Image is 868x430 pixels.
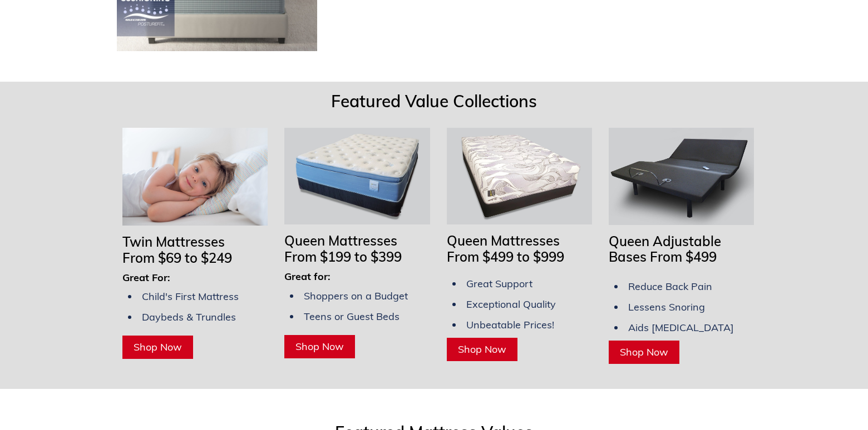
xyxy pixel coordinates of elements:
a: Shop Now [122,336,193,359]
span: From $199 to $399 [284,248,402,265]
span: Exceptional Quality [466,298,556,311]
span: From $69 to $249 [122,249,232,266]
a: Shop Now [609,341,679,364]
span: Teens or Guest Beds [304,310,400,323]
span: Shop Now [134,341,182,353]
span: Shop Now [620,346,668,358]
span: Reduce Back Pain [628,280,712,293]
span: From $499 to $999 [447,248,564,265]
span: Great Support [466,277,532,290]
span: Lessens Snoring [628,301,705,313]
span: Great for: [284,270,331,283]
span: Great For: [122,271,170,284]
a: Shop Now [447,338,517,361]
span: Shop Now [458,343,506,356]
img: Adjustable Bases Starting at $379 [609,128,754,224]
span: Twin Mattresses [122,233,225,250]
span: Shop Now [295,340,344,353]
span: Queen Mattresses [447,232,560,249]
img: Queen Mattresses From $199 to $349 [284,128,430,224]
span: Unbeatable Prices! [466,318,554,331]
span: Daybeds & Trundles [142,311,236,323]
span: Aids [MEDICAL_DATA] [628,321,734,334]
img: Queen Mattresses From $449 to $949 [447,128,592,224]
span: Queen Adjustable Bases From $499 [609,233,721,266]
span: Shoppers on a Budget [304,289,408,302]
img: Twin Mattresses From $69 to $169 [122,128,268,226]
span: Child's First Mattress [142,290,239,303]
span: Queen Mattresses [284,232,397,249]
span: Featured Value Collections [331,91,537,112]
a: Shop Now [284,335,355,358]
